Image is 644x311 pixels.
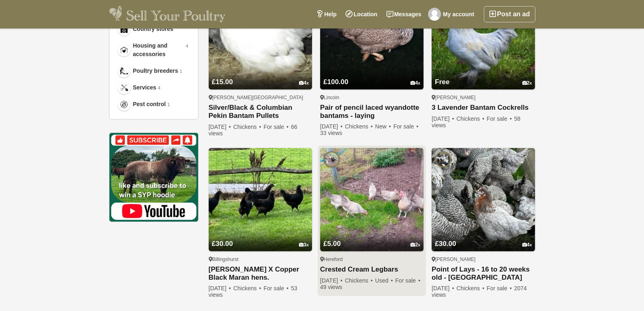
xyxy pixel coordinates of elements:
[375,277,394,284] span: Used
[133,83,157,92] span: Services
[212,78,233,86] span: £15.00
[435,78,450,86] span: Free
[212,240,233,248] span: £30.00
[410,80,420,86] div: 4
[133,67,178,75] span: Poultry breeders
[432,148,535,251] img: Point of Lays - 16 to 20 weeks old - Lancashire
[320,123,343,130] span: [DATE]
[320,94,424,101] div: Lincoln
[341,6,382,22] a: Location
[432,63,535,89] a: Free 2
[299,80,309,86] div: 4
[320,277,343,284] span: [DATE]
[432,285,527,298] span: 2074 views
[312,6,341,22] a: Help
[209,285,297,298] span: 53 views
[320,130,342,136] span: 33 views
[432,256,535,263] div: [PERSON_NAME]
[323,78,348,86] span: £100.00
[116,37,192,63] a: Housing and accessories Housing and accessories 4
[116,21,192,37] a: Country stores Country stores
[120,46,128,54] img: Housing and accessories
[233,124,262,130] span: Chickens
[109,133,199,222] img: Mat Atkinson Farming YouTube Channel
[320,224,424,251] a: £5.00 2
[109,6,226,22] img: Sell Your Poultry
[456,115,485,122] span: Chickens
[209,256,312,263] div: Billingshurst
[410,242,420,248] div: 2
[484,6,535,22] a: Post an ad
[180,68,182,75] em: 1
[320,256,424,263] div: Hereford
[432,224,535,251] a: £30.00 4
[345,123,374,130] span: Chickens
[116,96,192,113] a: Pest control Pest control 1
[233,285,262,291] span: Chickens
[209,124,297,137] span: 66 views
[522,80,532,86] div: 2
[320,265,424,274] a: Crested Cream Legbars
[320,284,342,290] span: 49 views
[133,41,184,59] span: Housing and accessories
[432,115,455,122] span: [DATE]
[299,242,309,248] div: 3
[320,104,424,120] a: Pair of pencil laced wyandotte bantams - laying
[209,63,312,89] a: £15.00 4
[120,100,128,109] img: Pest control
[209,224,312,251] a: £30.00 3
[487,285,512,291] span: For sale
[320,148,424,251] img: Crested Cream Legbars
[432,285,455,291] span: [DATE]
[133,25,174,33] span: Country stores
[345,277,374,284] span: Chickens
[375,123,392,130] span: New
[120,25,128,33] img: Country stores
[209,148,312,251] img: Burford Brown X Copper Black Maran hens.
[432,265,535,282] a: Point of Lays - 16 to 20 weeks old - [GEOGRAPHIC_DATA]
[323,151,340,167] img: Graham Powell
[186,43,188,50] em: 4
[209,124,232,130] span: [DATE]
[487,115,512,122] span: For sale
[120,67,128,75] img: Poultry breeders
[264,285,289,291] span: For sale
[116,63,192,79] a: Poultry breeders Poultry breeders 1
[435,240,456,248] span: £30.00
[120,84,128,92] img: Services
[428,8,441,21] img: jawed ahmed
[456,285,485,291] span: Chickens
[133,100,166,109] span: Pest control
[209,94,312,101] div: [PERSON_NAME][GEOGRAPHIC_DATA]
[323,240,341,248] span: £5.00
[393,123,419,130] span: For sale
[522,242,532,248] div: 4
[435,151,451,167] img: Pilling Poultry
[167,101,170,108] em: 1
[426,6,479,22] a: My account
[209,285,232,291] span: [DATE]
[432,115,520,128] span: 58 views
[116,79,192,96] a: Services Services 4
[158,85,160,91] em: 4
[209,104,312,120] a: Silver/Black & Columbian Pekin Bantam Pullets Guaranteed [DEMOGRAPHIC_DATA] .
[264,124,289,130] span: For sale
[432,104,535,112] a: 3 Lavender Bantam Cockrells
[432,94,535,101] div: [PERSON_NAME]
[209,265,312,282] a: [PERSON_NAME] X Copper Black Maran hens.
[382,6,426,22] a: Messages
[395,277,421,284] span: For sale
[320,63,424,89] a: £100.00 4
